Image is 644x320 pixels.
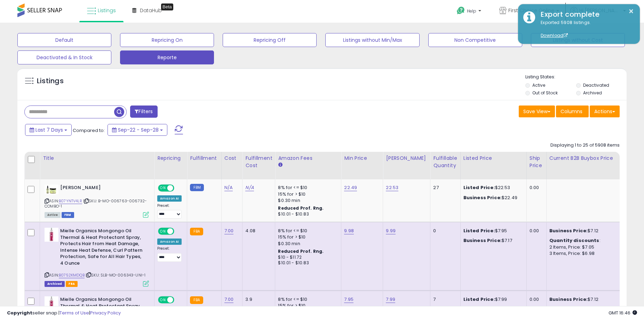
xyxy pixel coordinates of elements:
div: 0.00 [530,296,541,303]
div: Title [43,155,151,162]
div: 15% for > $10 [278,234,336,240]
b: Business Price: [463,306,502,312]
strong: Copyright [7,310,32,316]
b: Business Price: [463,237,502,244]
a: 22.49 [344,184,357,191]
b: Business Price: [463,194,502,201]
b: Business Price: [549,296,588,303]
span: FBM [62,212,74,218]
span: Columns [560,108,582,115]
span: Sep-22 - Sep-28 [118,126,159,133]
div: Min Price [344,155,380,162]
span: FBA [66,281,78,287]
div: $0.30 min [278,197,336,204]
div: Displaying 1 to 25 of 5908 items [550,142,620,149]
div: ASIN: [45,228,149,286]
span: | SKU: B-MO-006763-006732-COMBO-1 [45,198,147,209]
button: Listings without Min/Max [325,33,419,47]
div: : [549,237,618,244]
div: Fulfillable Quantity [433,155,457,169]
div: $7.99 [463,296,521,303]
button: Filters [130,106,157,118]
p: Listing States: [525,74,627,80]
div: Current B2B Buybox Price [549,155,620,162]
b: Business Price: [549,227,588,234]
span: OFF [173,185,184,191]
div: 7 [433,296,455,303]
div: Tooltip anchor [161,3,173,10]
div: ASIN: [45,185,149,217]
div: 27 [433,185,455,191]
div: Listed Price [463,155,524,162]
button: Deactivated & In Stock [17,50,111,64]
button: × [628,7,634,16]
div: seller snap | | [7,310,121,317]
div: Fulfillment [190,155,218,162]
div: $22.53 [463,185,521,191]
a: N/A [245,184,254,191]
a: 7.00 [224,227,234,234]
b: [PERSON_NAME] [60,185,145,193]
b: Quantity discounts [549,306,599,312]
button: Sep-22 - Sep-28 [108,124,167,136]
span: ON [159,297,167,303]
h5: Listings [37,76,64,86]
div: 15% for > $10 [278,303,336,309]
div: $22.49 [463,195,521,201]
div: Repricing [157,155,184,162]
div: 0.00 [530,228,541,234]
span: OFF [173,297,184,303]
span: Last 7 Days [35,126,63,133]
a: Terms of Use [59,310,89,316]
div: 4.08 [245,228,270,234]
div: $7.12 [549,296,618,303]
b: Listed Price: [463,184,495,191]
a: Download [541,32,568,38]
div: 8% for <= $10 [278,296,336,303]
small: FBA [190,228,203,235]
div: 3 Items, Price: $6.98 [549,250,618,257]
button: Last 7 Days [25,124,72,136]
div: Ship Price [530,155,543,169]
small: FBA [190,296,203,304]
a: 7.00 [224,296,234,303]
a: Help [451,1,488,23]
div: 0.00 [530,185,541,191]
label: Deactivated [583,82,609,88]
a: 7.99 [386,296,395,303]
span: DataHub [140,7,162,14]
a: 9.98 [344,227,354,234]
label: Active [532,82,545,88]
div: 3.9 [245,296,270,303]
span: ON [159,228,167,234]
div: 8% for <= $10 [278,185,336,191]
span: Listings that have been deleted from Seller Central [45,281,65,287]
b: Quantity discounts [549,237,599,244]
div: Exported 5908 listings. [535,19,635,39]
a: 9.99 [386,227,396,234]
b: Listed Price: [463,296,495,303]
img: 31kygOyDdnL._SL40_.jpg [45,296,58,310]
small: Amazon Fees. [278,162,282,168]
img: 31kygOyDdnL._SL40_.jpg [45,228,58,242]
img: 416LHOrVQ1L._SL40_.jpg [45,185,58,194]
span: All listings currently available for purchase on Amazon [45,212,61,218]
b: Mielle Organics Mongongo Oil Thermal & Heat Protectant Spray, Protects Hair from Heat Damage, Int... [60,228,145,268]
div: Amazon AI [157,195,182,202]
div: 2 Items, Price: $7.05 [549,244,618,250]
div: $10.01 - $10.83 [278,260,336,266]
span: Listings [98,7,116,14]
label: Archived [583,90,602,96]
span: ON [159,185,167,191]
div: $10.01 - $10.83 [278,211,336,217]
div: $7.12 [549,228,618,234]
button: Actions [590,106,620,117]
button: Repricing Off [223,33,317,47]
div: Export complete [535,9,635,19]
button: Default [17,33,111,47]
span: First Choice Online [508,7,554,14]
div: Preset: [157,246,182,262]
div: Amazon AI [157,239,182,245]
span: 2025-10-6 16:46 GMT [609,310,637,316]
a: B07YNTV4LR [59,198,82,204]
